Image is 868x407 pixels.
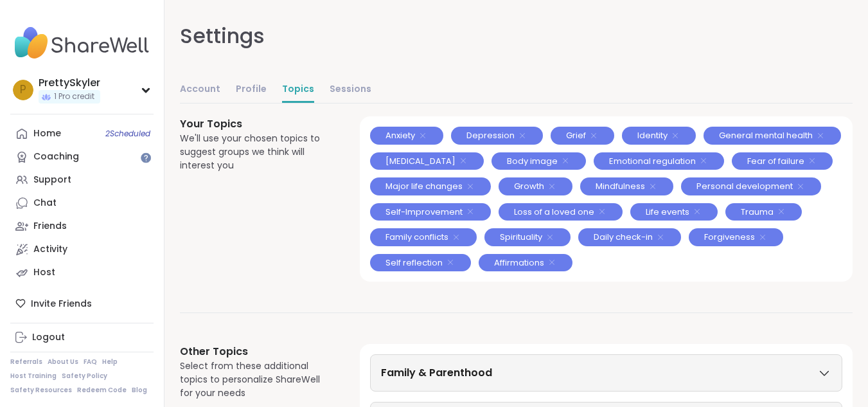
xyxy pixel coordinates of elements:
[33,150,79,163] div: Coaching
[180,132,329,172] div: We'll use your chosen topics to suggest groups we think will interest you
[594,231,653,244] span: Daily check-in
[282,77,314,103] a: Topics
[39,76,100,90] div: PrettySkyler
[180,21,265,51] div: Settings
[507,155,558,168] span: Body image
[10,326,154,349] a: Logout
[33,243,67,256] div: Activity
[32,331,65,344] div: Logout
[10,372,57,381] a: Host Training
[180,359,329,400] div: Select from these additional topics to personalize ShareWell for your needs
[704,231,755,244] span: Forgiveness
[10,238,154,261] a: Activity
[696,180,793,193] span: Personal development
[719,129,813,142] span: General mental health
[105,129,150,139] span: 2 Scheduled
[10,192,154,215] a: Chat
[514,180,544,193] span: Growth
[494,257,544,269] span: Affirmations
[33,127,61,140] div: Home
[385,129,415,142] span: Anxiety
[77,386,127,395] a: Redeem Code
[385,206,463,219] span: Self-Improvement
[385,231,448,244] span: Family conflicts
[20,82,26,98] span: P
[141,152,151,163] iframe: Spotlight
[741,206,774,219] span: Trauma
[566,129,586,142] span: Grief
[102,357,118,366] a: Help
[180,116,329,132] h3: Your Topics
[10,168,154,192] a: Support
[385,180,463,193] span: Major life changes
[637,129,668,142] span: Identity
[330,77,371,103] a: Sessions
[500,231,542,244] span: Spirituality
[48,357,78,366] a: About Us
[33,220,67,233] div: Friends
[10,357,42,366] a: Referrals
[33,266,55,279] div: Host
[646,206,689,219] span: Life events
[609,155,696,168] span: Emotional regulation
[180,344,329,359] h3: Other Topics
[10,145,154,168] a: Coaching
[132,386,147,395] a: Blog
[10,292,154,315] div: Invite Friends
[10,261,154,284] a: Host
[10,215,154,238] a: Friends
[84,357,97,366] a: FAQ
[10,386,72,395] a: Safety Resources
[236,77,267,103] a: Profile
[180,77,220,103] a: Account
[10,122,154,145] a: Home2Scheduled
[10,21,154,66] img: ShareWell Nav Logo
[385,257,443,269] span: Self reflection
[381,365,492,381] h3: Family & Parenthood
[33,174,71,186] div: Support
[62,372,107,381] a: Safety Policy
[596,180,645,193] span: Mindfulness
[54,91,94,102] span: 1 Pro credit
[514,206,594,219] span: Loss of a loved one
[385,155,456,168] span: [MEDICAL_DATA]
[466,129,515,142] span: Depression
[747,155,804,168] span: Fear of failure
[33,197,57,210] div: Chat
